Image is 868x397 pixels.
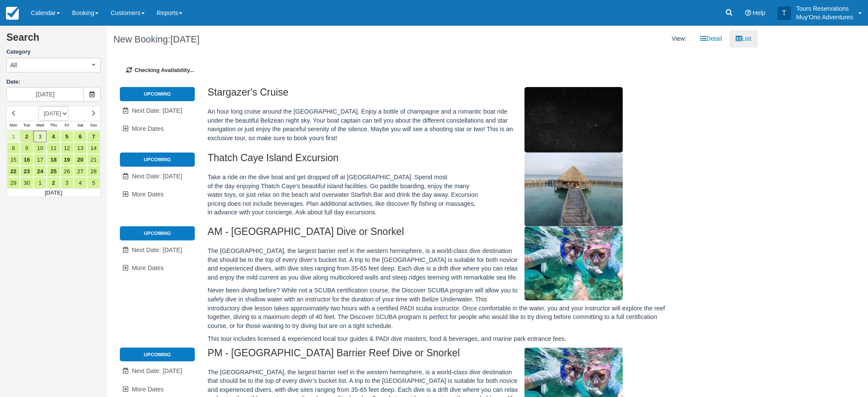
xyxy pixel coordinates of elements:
a: 6 [74,131,87,142]
a: 25 [47,165,60,177]
a: 18 [47,154,60,165]
a: 22 [7,165,20,177]
img: M294-1 [525,226,623,301]
span: All [10,61,17,69]
label: Category [6,48,101,56]
a: 9 [20,142,33,154]
a: 4 [47,131,60,142]
a: 14 [87,142,100,154]
li: Upcoming [120,153,195,166]
th: Sun [87,121,100,130]
p: This tour includes licensed & experienced local tour guides & PADI dive masters, food & beverages... [208,334,674,343]
a: 4 [74,177,87,189]
li: Upcoming [120,226,195,240]
a: 3 [33,131,47,142]
li: Upcoming [120,87,195,101]
span: Help [753,9,766,16]
p: Tours Reservations [796,4,853,13]
a: 7 [87,131,100,142]
label: Date: [6,78,101,86]
a: 2 [20,131,33,142]
a: 28 [87,165,100,177]
span: [DATE] [170,34,200,45]
a: Next Date: [DATE] [120,168,195,185]
a: Next Date: [DATE] [120,241,195,259]
p: Take a ride on the dive boat and get dropped off at [GEOGRAPHIC_DATA]. Spend most of the day enjo... [208,173,674,217]
th: Sat [74,121,87,130]
a: 8 [7,142,20,154]
img: checkfront-main-nav-mini-logo.png [6,7,19,20]
a: 1 [33,177,47,189]
a: 5 [60,131,74,142]
a: 29 [7,177,20,189]
img: M296-1 [525,153,623,226]
li: View: [665,30,693,48]
a: 12 [60,142,74,154]
a: 2 [47,177,60,189]
button: All [6,58,101,72]
a: 13 [74,142,87,154]
a: 16 [20,154,33,165]
a: 23 [20,165,33,177]
a: 11 [47,142,60,154]
a: 15 [7,154,20,165]
span: More Dates [132,191,164,198]
a: 1 [7,131,20,142]
th: Tue [20,121,33,130]
a: 19 [60,154,74,165]
h2: AM - [GEOGRAPHIC_DATA] Dive or Snorkel [208,226,674,242]
a: 3 [60,177,74,189]
h2: Search [6,32,101,48]
th: Thu [47,121,60,130]
span: Next Date: [DATE] [132,247,182,253]
a: 21 [87,154,100,165]
div: T [778,6,791,20]
h2: Stargazer's Cruise [208,87,674,103]
h2: Thatch Caye Island Excursion [208,153,674,168]
a: 17 [33,154,47,165]
a: 10 [33,142,47,154]
i: Help [745,10,751,16]
a: 20 [74,154,87,165]
span: More Dates [132,386,164,393]
a: 5 [87,177,100,189]
td: [DATE] [7,189,101,197]
th: Mon [7,121,20,130]
div: Checking Availability... [113,54,752,87]
p: The [GEOGRAPHIC_DATA], the largest barrier reef in the western hemisphere, is a world-class dive ... [208,247,674,282]
h2: PM - [GEOGRAPHIC_DATA] Barrier Reef Dive or Snorkel [208,348,674,364]
li: Upcoming [120,348,195,361]
th: Fri [60,121,74,130]
a: 27 [74,165,87,177]
a: Next Date: [DATE] [120,102,195,120]
p: Never been diving before? While not a SCUBA certification course, the Discover SCUBA program will... [208,286,674,330]
th: Wed [33,121,47,130]
img: M308-1 [525,87,623,153]
a: 24 [33,165,47,177]
a: 26 [60,165,74,177]
a: Next Date: [DATE] [120,362,195,380]
a: List [730,30,758,48]
span: More Dates [132,125,164,132]
span: More Dates [132,265,164,271]
span: Next Date: [DATE] [132,107,182,114]
p: Muy'Ono Adventures [796,13,853,21]
span: Next Date: [DATE] [132,367,182,374]
span: Next Date: [DATE] [132,173,182,180]
h1: New Booking: [113,34,426,45]
a: 30 [20,177,33,189]
a: Detail [694,30,729,48]
p: An hour long cruise around the [GEOGRAPHIC_DATA]. Enjoy a bottle of champagne and a romantic boat... [208,107,674,142]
